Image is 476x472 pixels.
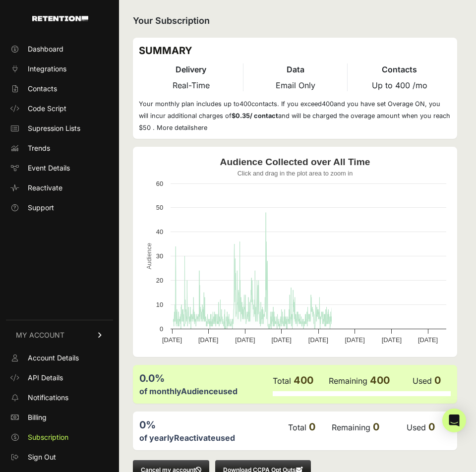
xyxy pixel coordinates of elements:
[382,336,402,344] text: [DATE]
[28,432,68,442] span: Subscription
[6,81,113,97] a: Contacts
[28,353,79,363] span: Account Details
[332,422,370,432] label: Remaining
[16,330,64,340] span: MY ACCOUNT
[309,421,315,433] span: 0
[139,432,287,444] div: of yearly used
[139,63,243,75] h4: Delivery
[370,374,390,386] span: 400
[239,100,251,108] span: 400
[156,204,163,211] text: 50
[160,325,163,333] text: 0
[418,336,438,344] text: [DATE]
[6,160,113,176] a: Event Details
[173,80,210,90] span: Real-Time
[28,163,70,173] span: Event Details
[232,112,278,119] strong: / contact
[28,393,68,403] span: Notifications
[272,336,292,344] text: [DATE]
[238,170,353,177] text: Click and drag in the plot area to zoom in
[345,336,364,344] text: [DATE]
[348,63,451,75] h4: Contacts
[220,157,370,167] text: Audience Collected over All Time
[28,183,62,193] span: Reactivate
[6,370,113,386] a: API Details
[6,429,113,445] a: Subscription
[372,80,427,90] span: Up to 400 /mo
[145,243,153,269] text: Audience
[273,376,291,386] label: Total
[442,409,466,432] div: Open Intercom Messenger
[139,385,272,397] div: of monthly used
[428,421,435,433] span: 0
[28,84,57,94] span: Contacts
[28,143,50,153] span: Trends
[232,112,250,119] span: $0.35
[6,61,113,77] a: Integrations
[6,449,113,465] a: Sign Out
[413,376,432,386] label: Used
[28,123,80,133] span: Supression Lists
[198,336,218,344] text: [DATE]
[434,374,441,386] span: 0
[133,14,457,28] h2: Your Subscription
[6,41,113,57] a: Dashboard
[6,120,113,136] a: Supression Lists
[235,336,255,344] text: [DATE]
[28,44,63,54] span: Dashboard
[32,16,88,21] img: Retention.com
[329,376,367,386] label: Remaining
[6,320,113,350] a: MY ACCOUNT
[308,336,328,344] text: [DATE]
[6,140,113,156] a: Trends
[373,421,379,433] span: 0
[6,350,113,366] a: Account Details
[28,203,54,213] span: Support
[322,100,334,108] span: 400
[6,410,113,425] a: Billing
[28,413,47,422] span: Billing
[156,277,163,284] text: 20
[139,153,451,351] svg: Audience Collected over All Time
[6,180,113,196] a: Reactivate
[28,373,63,383] span: API Details
[139,418,287,432] div: 0%
[139,371,272,385] div: 0.0%
[194,124,207,131] a: here
[139,100,450,131] small: Your monthly plan includes up to contacts. If you exceed and you have set Overage ON, you will in...
[6,101,113,117] a: Code Script
[6,390,113,406] a: Notifications
[28,64,66,74] span: Integrations
[288,422,306,432] label: Total
[28,452,56,462] span: Sign Out
[156,228,163,236] text: 40
[139,44,451,58] h3: SUMMARY
[162,336,182,344] text: [DATE]
[156,301,163,308] text: 10
[243,63,347,75] h4: Data
[174,433,216,443] label: Reactivate
[156,252,163,260] text: 30
[407,422,426,432] label: Used
[6,200,113,216] a: Support
[276,80,315,90] span: Email Only
[181,386,218,396] label: Audience
[28,104,66,114] span: Code Script
[294,374,313,386] span: 400
[156,180,163,187] text: 60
